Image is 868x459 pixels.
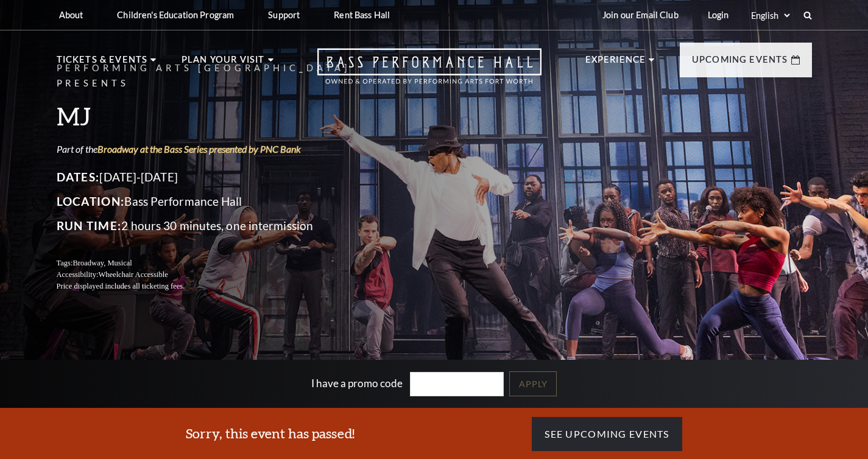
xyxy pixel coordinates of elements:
[72,259,132,267] span: Broadway, Musical
[585,52,646,74] p: Experience
[97,143,301,155] a: Broadway at the Bass Series presented by PNC Bank
[268,10,300,20] p: Support
[57,216,392,236] p: 2 hours 30 minutes, one intermission
[311,376,403,389] label: I have a promo code
[117,10,234,20] p: Children's Education Program
[57,194,125,208] span: Location:
[57,281,392,292] p: Price displayed includes all ticketing fees.
[334,10,390,20] p: Rent Bass Hall
[182,52,265,74] p: Plan Your Visit
[57,142,392,156] p: Part of the
[57,167,392,187] p: [DATE]-[DATE]
[186,424,355,443] h3: Sorry, this event has passed!
[532,417,682,451] a: See Upcoming Events
[749,10,792,21] select: Select:
[98,270,168,279] span: Wheelchair Accessible
[57,192,392,211] p: Bass Performance Hall
[692,52,788,74] p: Upcoming Events
[57,269,392,281] p: Accessibility:
[59,10,83,20] p: About
[57,170,100,184] span: Dates:
[57,100,392,131] h3: MJ
[57,219,122,233] span: Run Time:
[57,258,392,269] p: Tags:
[57,52,148,74] p: Tickets & Events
